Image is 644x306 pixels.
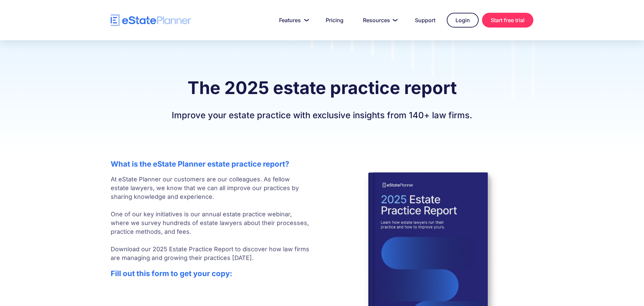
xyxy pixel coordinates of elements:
[318,13,352,27] a: Pricing
[271,13,314,27] a: Features
[111,14,191,26] a: home
[407,13,443,27] a: Support
[172,110,472,120] strong: Improve your estate practice with exclusive insights from 140+ law firms.
[187,77,457,98] strong: The 2025 estate practice report
[111,269,309,278] h2: Fill out this form to get your copy:
[447,13,479,28] a: Login
[111,160,309,168] h2: What is the eState Planner estate practice report?
[482,13,533,28] a: Start free trial
[111,175,309,262] p: At eState Planner our customers are our colleagues. As fellow estate lawyers, we know that we can...
[355,13,404,27] a: Resources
